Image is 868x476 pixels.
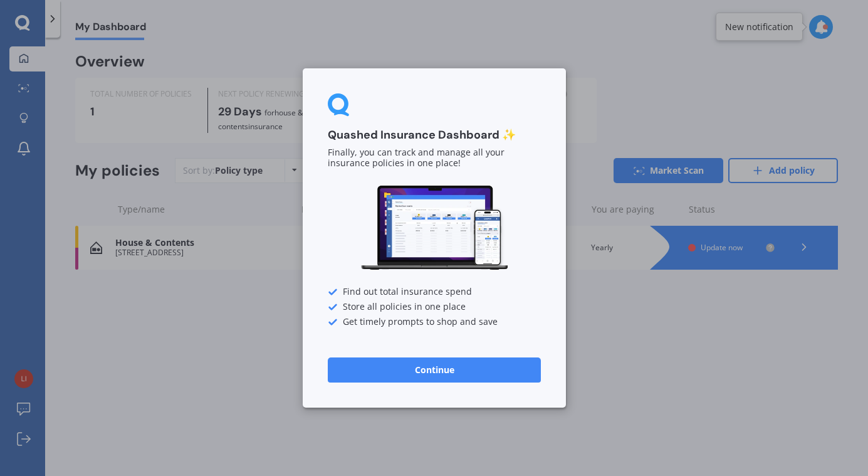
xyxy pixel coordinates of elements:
img: Dashboard [359,184,510,272]
p: Finally, you can track and manage all your insurance policies in one place! [328,148,541,169]
h3: Quashed Insurance Dashboard ✨ [328,128,541,142]
div: Store all policies in one place [328,302,541,312]
button: Continue [328,357,541,383]
div: Get timely prompts to shop and save [328,317,541,327]
div: Find out total insurance spend [328,287,541,297]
